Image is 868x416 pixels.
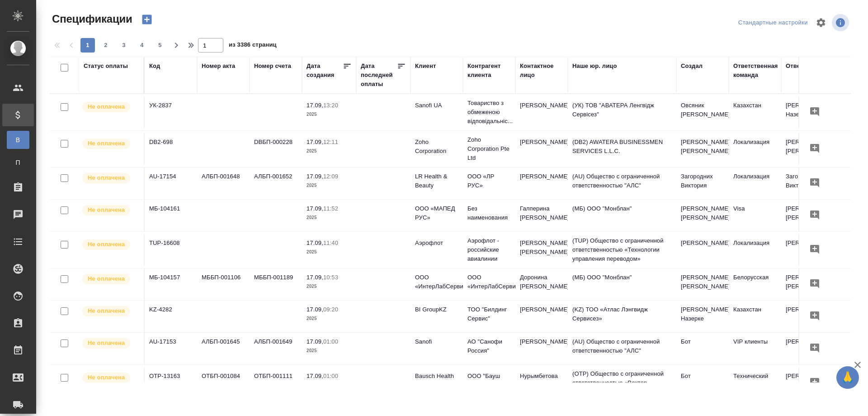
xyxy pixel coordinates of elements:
[515,301,568,332] td: [PERSON_NAME]
[250,268,302,300] td: МББП-001189
[736,16,810,30] div: split button
[676,268,729,300] td: [PERSON_NAME] [PERSON_NAME]
[467,99,511,126] p: Товариство з обмеженою відповідальніс...
[467,305,511,323] p: ТОО "Билдинг Сервис"
[250,167,302,199] td: АЛБП-001652
[307,213,352,222] p: 2025
[568,133,676,165] td: (DB2) AWATERA BUSINESSMEN SERVICES L.L.C.
[781,268,834,300] td: [PERSON_NAME] [PERSON_NAME]
[307,147,352,156] p: 2025
[117,38,131,53] button: 3
[145,234,197,266] td: TUP-16608
[50,12,132,26] span: Спецификации
[307,173,323,180] p: 17.09,
[467,135,511,163] p: Zoho Corporation Pte Ltd
[467,62,511,80] div: Контрагент клиента
[250,133,302,165] td: DBБП-000228
[307,282,352,291] p: 2025
[323,173,338,180] p: 12:09
[781,333,834,364] td: [PERSON_NAME]
[250,333,302,364] td: АЛБП-001649
[515,96,568,128] td: [PERSON_NAME]
[781,234,834,266] td: [PERSON_NAME]
[323,102,338,109] p: 13:20
[781,301,834,332] td: [PERSON_NAME]
[568,333,676,364] td: (AU) Общество с ограниченной ответственностью "АЛС"
[786,62,832,71] div: Ответственный
[197,367,250,399] td: ОТБП-001084
[676,96,729,128] td: Овсяник [PERSON_NAME]
[729,333,781,364] td: VIP клиенты
[415,372,458,381] p: Bausch Health
[467,172,511,190] p: ООО «ЛР РУС»
[729,133,781,165] td: Локализация
[88,240,125,249] p: Не оплачена
[84,62,128,71] div: Статус оплаты
[153,38,167,53] button: 5
[676,200,729,231] td: [PERSON_NAME] [PERSON_NAME]
[810,12,832,33] span: Настроить таблицу
[323,205,338,212] p: 11:52
[729,200,781,231] td: Visa
[568,301,676,332] td: (KZ) ТОО «Атлас Лэнгвидж Сервисез»
[415,101,458,110] p: Sanofi UA
[145,167,197,199] td: AU-17154
[781,367,834,399] td: [PERSON_NAME]
[323,373,338,379] p: 01:00
[568,232,676,268] td: (TUP) Общество с ограниченной ответственностью «Технологии управления переводом»
[307,102,323,109] p: 17.09,
[568,96,676,128] td: (УК) ТОВ "АВАТЕРА Ленгвідж Сервісез"
[307,314,352,323] p: 2025
[676,367,729,399] td: Бот
[197,268,250,300] td: МББП-001106
[467,372,511,390] p: ООО "Бауш Хелс"
[781,96,834,128] td: [PERSON_NAME] Назерке
[781,200,834,231] td: [PERSON_NAME] [PERSON_NAME]
[681,62,703,71] div: Создал
[415,305,458,314] p: BI GroupKZ
[415,239,458,248] p: Аэрофлот
[836,366,859,389] button: 🙏
[323,306,338,313] p: 09:20
[202,62,235,71] div: Номер акта
[781,167,834,199] td: Загородних Виктория
[88,274,125,283] p: Не оплачена
[307,110,352,119] p: 2025
[323,274,338,281] p: 10:53
[145,367,197,399] td: OTP-13163
[415,172,458,190] p: LR Health & Beauty
[135,41,149,50] span: 4
[11,158,25,167] span: П
[729,367,781,399] td: Технический
[467,273,511,291] p: ООО «ИнтерЛабСервис»
[515,133,568,165] td: [PERSON_NAME]
[676,301,729,332] td: [PERSON_NAME] Назерке
[729,301,781,332] td: Казахстан
[135,38,149,53] button: 4
[676,167,729,199] td: Загородних Виктория
[197,167,250,199] td: АЛБП-001648
[88,139,125,148] p: Не оплачена
[415,138,458,156] p: Zoho Corporation
[307,306,323,313] p: 17.09,
[88,339,125,348] p: Не оплачена
[568,200,676,231] td: (МБ) ООО "Монблан"
[307,338,323,345] p: 17.09,
[99,41,113,50] span: 2
[149,62,160,71] div: Код
[307,248,352,257] p: 2025
[197,333,250,364] td: АЛБП-001645
[515,200,568,231] td: Галперина [PERSON_NAME]
[729,234,781,266] td: Локализация
[515,268,568,300] td: Доронина [PERSON_NAME]
[415,337,458,346] p: Sanofi
[307,62,343,80] div: Дата создания
[568,167,676,199] td: (AU) Общество с ограниченной ответственностью "АЛС"
[145,133,197,165] td: DB2-698
[520,62,563,80] div: Контактное лицо
[676,133,729,165] td: [PERSON_NAME] [PERSON_NAME]
[467,337,511,355] p: АО "Санофи Россия"
[7,153,29,172] a: П
[515,167,568,199] td: [PERSON_NAME]
[515,234,568,266] td: [PERSON_NAME] [PERSON_NAME]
